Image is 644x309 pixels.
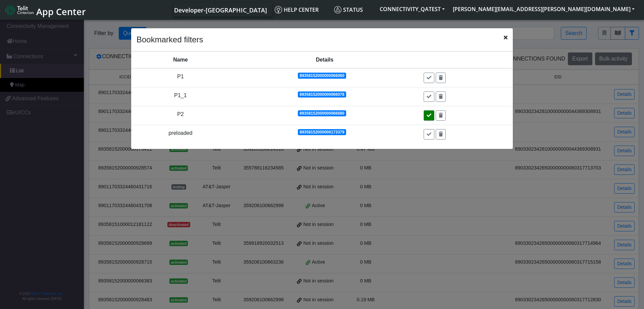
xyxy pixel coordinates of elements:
h4: Bookmarked filters [137,34,203,46]
span: 89358152000000066078 [300,92,344,97]
button: [PERSON_NAME][EMAIL_ADDRESS][PERSON_NAME][DOMAIN_NAME] [449,3,639,15]
span: Close [504,34,507,42]
span: Help center [275,6,319,13]
span: 89358152000000173379 [300,130,344,134]
span: Name [173,57,188,63]
span: Status [334,6,363,13]
span: Developer-[GEOGRAPHIC_DATA] [174,6,267,14]
a: Your current platform instance [174,3,267,16]
td: P1 [131,68,230,87]
img: logo-telit-cinterion-gw-new.png [5,5,34,15]
span: 89358152000000066680 [300,111,344,116]
td: P2 [131,106,230,125]
img: knowledge.svg [275,6,282,13]
button: CONNECTIVITY_QATEST [376,3,449,15]
span: 89358152000000066060 [300,73,344,78]
img: status.svg [334,6,341,13]
td: preloaded [131,125,230,144]
span: App Center [36,5,86,18]
td: P1_1 [131,87,230,106]
span: Details [316,57,333,63]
